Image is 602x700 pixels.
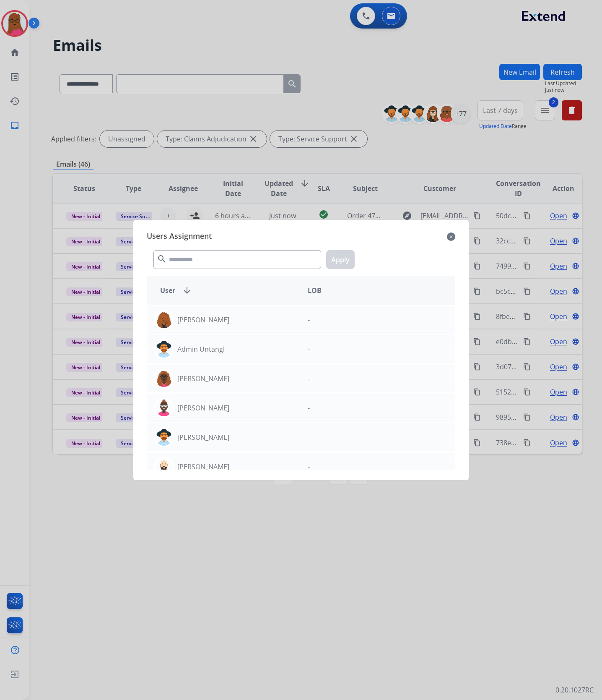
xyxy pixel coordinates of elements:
p: [PERSON_NAME] [177,315,229,325]
mat-icon: arrow_downward [182,285,192,295]
p: [PERSON_NAME] [177,374,229,384]
button: Apply [326,250,355,269]
p: - [308,462,310,472]
mat-icon: search [157,254,167,264]
p: - [308,374,310,384]
p: [PERSON_NAME] [177,462,229,472]
mat-icon: close [447,232,455,242]
p: - [308,315,310,325]
div: User [153,285,301,295]
p: - [308,403,310,413]
p: Admin Untangl [177,344,225,354]
p: - [308,344,310,354]
span: Users Assignment [147,230,212,243]
p: [PERSON_NAME] [177,403,229,413]
span: LOB [308,285,322,295]
p: - [308,432,310,442]
p: [PERSON_NAME] [177,432,229,442]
